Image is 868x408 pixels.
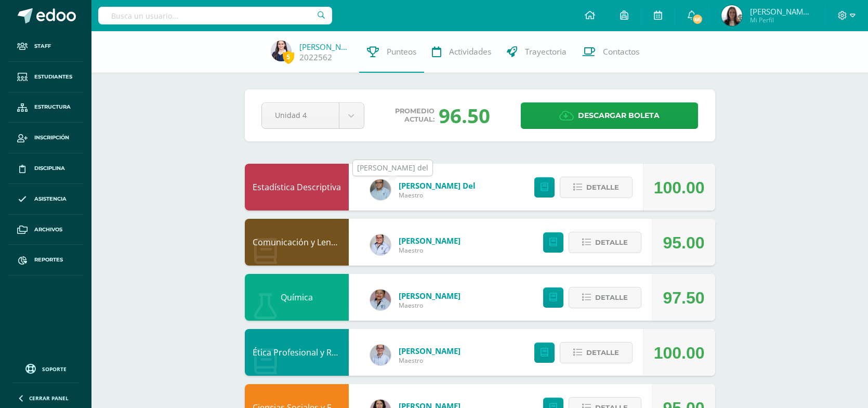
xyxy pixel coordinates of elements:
[8,184,83,215] a: Asistencia
[253,236,432,248] a: Comunicación y Lenguaje L3 (Inglés Técnico) 5
[283,50,294,63] span: 5
[8,215,83,245] a: Archivos
[750,6,812,17] span: [PERSON_NAME][DATE]
[560,342,633,363] button: Detalle
[34,73,72,81] span: Estudiantes
[449,46,491,57] span: Actividades
[370,234,391,255] img: 2ae3b50cfd2585439a92959790b77830.png
[692,14,703,25] span: 66
[387,46,416,57] span: Punteos
[370,345,391,365] img: 05091304216df6e21848a617ddd75094.png
[359,31,424,73] a: Punteos
[586,343,619,362] span: Detalle
[578,103,660,128] span: Descargar boleta
[521,102,698,129] a: Descargar boleta
[253,181,341,193] a: Estadística Descriptiva
[424,31,499,73] a: Actividades
[34,103,71,111] span: Estructura
[34,226,62,234] span: Archivos
[98,7,332,24] input: Busca un usuario...
[654,330,705,376] div: 100.00
[569,232,641,253] button: Detalle
[29,394,69,402] span: Cerrar panel
[595,233,628,252] span: Detalle
[750,16,812,24] span: Mi Perfil
[271,41,292,61] img: c2219dd458d41d4892d1405e4f9b394d.png
[245,219,349,266] div: Comunicación y Lenguaje L3 (Inglés Técnico) 5
[560,177,633,198] button: Detalle
[245,164,349,210] div: Estadística Descriptiva
[12,361,79,375] a: Soporte
[299,42,351,52] a: [PERSON_NAME]
[245,274,349,321] div: Química
[399,356,461,365] span: Maestro
[370,179,391,200] img: 9bda7905687ab488ca4bd408901734b0.png
[299,52,332,63] a: 2022562
[569,287,641,308] button: Detalle
[399,346,461,356] a: [PERSON_NAME]
[574,31,647,73] a: Contactos
[34,42,51,50] span: Staff
[603,46,639,57] span: Contactos
[253,347,409,358] a: Ética Profesional y Relaciones Humanas
[525,46,567,57] span: Trayectoria
[399,235,461,246] a: [PERSON_NAME]
[399,246,461,255] span: Maestro
[357,163,428,173] div: [PERSON_NAME] del
[34,195,67,203] span: Asistencia
[663,274,704,321] div: 97.50
[245,329,349,376] div: Ética Profesional y Relaciones Humanas
[499,31,574,73] a: Trayectoria
[42,365,67,373] span: Soporte
[8,153,83,184] a: Disciplina
[395,107,435,124] span: Promedio actual:
[8,245,83,275] a: Reportes
[586,178,619,197] span: Detalle
[654,164,705,211] div: 100.00
[275,103,326,127] span: Unidad 4
[281,292,313,303] a: Química
[262,103,364,128] a: Unidad 4
[721,5,742,26] img: e0b8dd9515da5a83bda396a0419da769.png
[8,31,83,62] a: Staff
[439,102,490,129] div: 96.50
[663,219,704,266] div: 95.00
[399,180,476,191] a: [PERSON_NAME] del
[8,123,83,153] a: Inscripción
[34,256,63,264] span: Reportes
[595,288,628,307] span: Detalle
[399,301,461,310] span: Maestro
[8,93,83,123] a: Estructura
[399,291,461,301] a: [PERSON_NAME]
[34,134,69,142] span: Inscripción
[34,164,65,173] span: Disciplina
[399,191,476,200] span: Maestro
[370,289,391,310] img: f9f79b6582c409e48e29a3a1ed6b6674.png
[8,62,83,93] a: Estudiantes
